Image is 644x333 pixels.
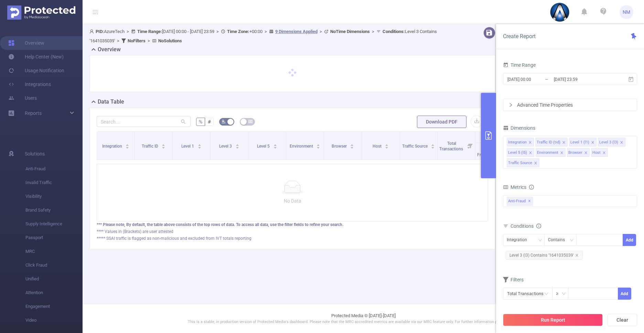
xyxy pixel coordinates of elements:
span: Unified [25,272,83,286]
span: > [262,29,269,34]
li: Host [591,148,608,157]
span: Level 1 [181,144,195,149]
i: Filter menu [465,132,475,160]
li: Traffic Source [507,158,539,167]
button: Add [618,288,631,300]
span: Engagement [25,300,83,313]
div: Environment [537,148,558,157]
span: Video [25,313,83,327]
span: Passport [25,231,83,245]
i: icon: caret-up [162,143,165,145]
div: Sort [350,143,354,147]
i: icon: right [509,103,513,107]
i: icon: caret-down [273,146,277,148]
span: Conditions [511,223,541,229]
span: Level 5 [257,144,271,149]
i: icon: caret-up [350,143,354,145]
span: Invalid Traffic [25,176,83,190]
i: icon: caret-up [126,143,129,145]
span: Brand Safety [25,203,83,217]
i: icon: caret-up [235,143,239,145]
div: Sort [161,143,165,147]
button: Run Report [503,314,603,326]
b: Conditions : [383,29,405,34]
i: icon: caret-up [431,143,435,145]
div: ***** SSAI traffic is flagged as non-malicious and excluded from IVT totals reporting [97,235,488,241]
a: Help Center (New) [8,50,64,64]
span: > [146,38,152,43]
a: Users [8,91,37,105]
a: Reports [25,106,42,120]
i: icon: caret-down [350,146,354,148]
div: Sort [273,143,277,147]
input: End date [553,75,609,84]
i: icon: caret-up [316,143,320,145]
div: Level 3 (l3) [599,138,618,147]
div: Host [592,148,601,157]
i: icon: close [560,151,563,155]
i: icon: caret-down [316,146,320,148]
div: Contains [548,234,570,246]
i: icon: close [528,141,532,145]
button: Clear [608,314,637,326]
li: Level 3 (l3) [598,138,625,147]
div: Integration [508,138,527,147]
span: Browser [332,144,348,149]
p: This is a stable, in production version of Protected Media's dashboard. Please note that the MRC ... [100,319,627,325]
i: icon: user [89,29,96,34]
span: Dimensions [503,125,535,131]
input: Start date [507,75,562,84]
span: ✕ [528,197,531,205]
li: Browser [567,148,590,157]
h2: Overview [98,45,121,54]
span: Time Range [503,62,536,68]
span: > [125,29,131,34]
span: Level 3 [219,144,233,149]
span: > [370,29,376,34]
li: Traffic ID (tid) [535,138,568,147]
i: icon: bg-colors [222,119,226,123]
span: Click Fraud [25,258,83,272]
i: icon: close [584,151,588,155]
li: Integration [507,138,534,147]
b: Time Zone: [227,29,249,34]
div: Sort [385,143,389,147]
span: # [208,119,211,125]
b: No Filters [128,38,146,43]
button: Download PDF [417,116,466,128]
i: icon: down [538,238,542,243]
span: MRC [25,245,83,258]
div: Sort [125,143,129,147]
i: icon: close [602,151,606,155]
span: Attention [25,286,83,300]
a: Usage Notification [8,64,64,77]
a: Integrations [8,77,51,91]
div: **** Values in (Brackets) are user attested [97,228,488,235]
span: Supply Intelligence [25,217,83,231]
span: AzureTech [DATE] 00:00 - [DATE] 23:59 +00:00 [89,29,437,43]
img: Protected Media [7,6,75,20]
div: Level 1 (l1) [570,138,589,147]
input: Search... [97,116,191,127]
i: icon: close [529,151,532,155]
div: Sort [197,143,202,147]
span: Anti-Fraud [507,197,533,206]
i: icon: caret-down [162,146,165,148]
div: Traffic ID (tid) [537,138,560,147]
i: icon: caret-up [273,143,277,145]
i: icon: close [620,141,623,145]
div: icon: rightAdvanced Time Properties [503,99,637,111]
span: Environment [290,144,314,149]
span: NM [623,5,630,19]
li: Level 1 (l1) [569,138,597,147]
div: Traffic Source [508,159,532,168]
i: icon: caret-down [235,146,239,148]
button: Add [623,234,636,246]
span: Traffic ID [142,144,159,149]
i: icon: caret-down [385,146,389,148]
i: icon: caret-down [431,146,435,148]
div: Sort [431,143,435,147]
i: icon: caret-up [197,143,201,145]
i: icon: down [570,238,574,243]
i: icon: close [591,141,594,145]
